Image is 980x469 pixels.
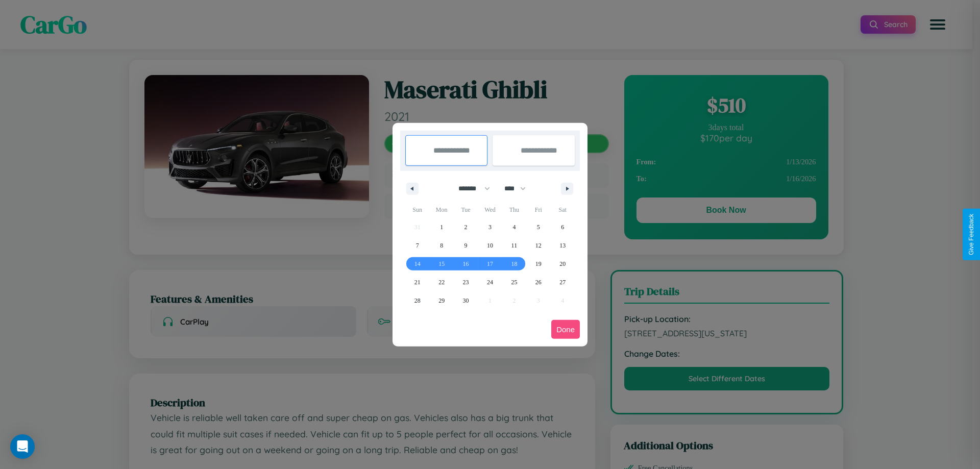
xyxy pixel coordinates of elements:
[487,255,493,273] span: 17
[512,218,516,236] span: 4
[551,320,580,339] button: Done
[429,273,453,291] button: 22
[454,291,478,310] button: 30
[405,255,429,273] button: 14
[414,291,421,310] span: 28
[429,218,453,236] button: 1
[414,273,421,291] span: 21
[968,214,975,255] div: Give Feedback
[526,273,550,291] button: 26
[405,202,429,218] span: Sun
[478,255,502,273] button: 17
[561,218,564,236] span: 6
[10,434,35,459] div: Open Intercom Messenger
[502,202,526,218] span: Thu
[551,202,575,218] span: Sat
[454,218,478,236] button: 2
[502,273,526,291] button: 25
[478,218,502,236] button: 3
[551,273,575,291] button: 27
[526,236,550,255] button: 12
[429,202,453,218] span: Mon
[440,218,443,236] span: 1
[526,218,550,236] button: 5
[405,291,429,310] button: 28
[438,255,445,273] span: 15
[414,255,421,273] span: 14
[478,236,502,255] button: 10
[464,218,468,236] span: 2
[463,255,469,273] span: 16
[551,236,575,255] button: 13
[511,236,518,255] span: 11
[454,255,478,273] button: 16
[487,236,493,255] span: 10
[535,236,542,255] span: 12
[537,218,540,236] span: 5
[535,255,542,273] span: 19
[463,291,469,310] span: 30
[429,291,453,310] button: 29
[559,273,566,291] span: 27
[454,236,478,255] button: 9
[535,273,542,291] span: 26
[551,218,575,236] button: 6
[405,236,429,255] button: 7
[526,202,550,218] span: Fri
[438,291,445,310] span: 29
[429,236,453,255] button: 8
[551,255,575,273] button: 20
[405,273,429,291] button: 21
[438,273,445,291] span: 22
[511,273,517,291] span: 25
[502,236,526,255] button: 11
[488,218,492,236] span: 3
[464,236,468,255] span: 9
[502,255,526,273] button: 18
[454,273,478,291] button: 23
[478,202,502,218] span: Wed
[511,255,517,273] span: 18
[559,236,566,255] span: 13
[502,218,526,236] button: 4
[416,236,419,255] span: 7
[526,255,550,273] button: 19
[478,273,502,291] button: 24
[559,255,566,273] span: 20
[429,255,453,273] button: 15
[440,236,443,255] span: 8
[487,273,493,291] span: 24
[454,202,478,218] span: Tue
[463,273,469,291] span: 23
